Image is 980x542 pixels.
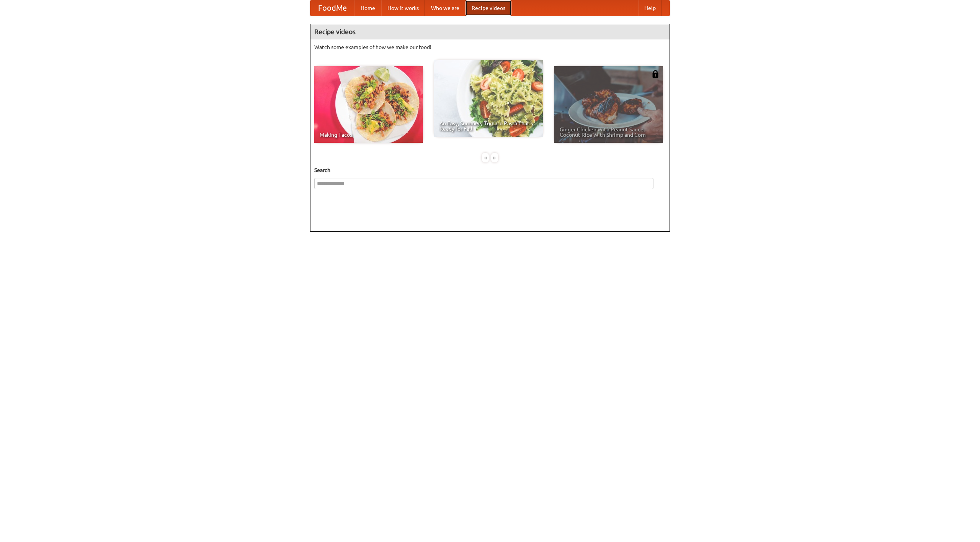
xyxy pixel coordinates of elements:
a: How it works [381,0,425,16]
h4: Recipe videos [310,24,670,39]
a: FoodMe [310,0,354,16]
a: An Easy, Summery Tomato Pasta That's Ready for Fall [434,60,543,137]
img: 483408.png [652,70,659,78]
p: Watch some examples of how we make our food! [314,43,666,51]
a: Help [638,0,662,16]
a: Who we are [425,0,465,16]
a: Making Tacos [314,66,423,143]
div: » [491,153,498,162]
a: Recipe videos [465,0,511,16]
div: « [482,153,489,162]
a: Home [354,0,381,16]
span: Making Tacos [320,132,418,138]
h5: Search [314,166,666,174]
span: An Easy, Summery Tomato Pasta That's Ready for Fall [439,121,537,131]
